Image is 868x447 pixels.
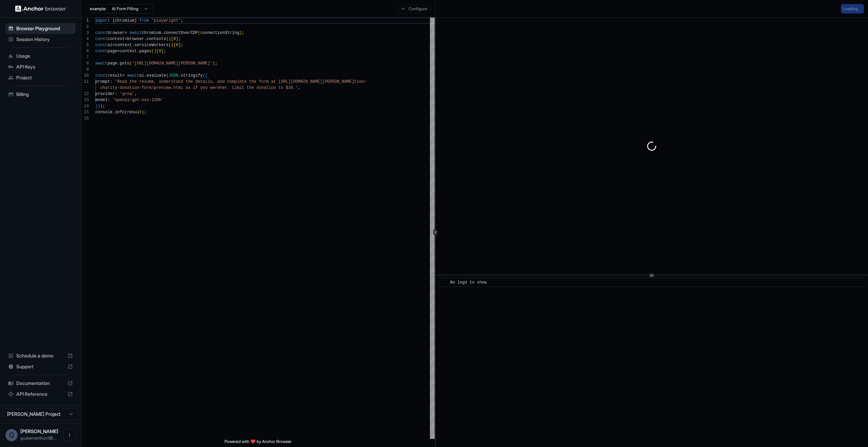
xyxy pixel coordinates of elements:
span: ; [103,104,105,109]
span: result [107,73,122,78]
span: ; [178,37,181,41]
span: ; [215,61,217,66]
span: stringify [181,73,203,78]
span: = [117,49,120,54]
div: 2 [81,24,89,30]
span: 'playwright' [152,18,181,23]
img: Anchor Logo [15,5,66,12]
span: evaluate [146,73,166,78]
span: '[URL][DOMAIN_NAME][PERSON_NAME]' [132,61,213,66]
div: API Keys [5,61,76,72]
span: ( [130,61,132,66]
div: 14 [81,103,89,109]
span: ( [203,73,205,78]
span: context [107,37,124,41]
span: ] [176,37,178,41]
span: ) [100,104,102,109]
div: 12 [81,91,89,97]
span: ) [154,49,156,54]
div: 5 [81,42,89,48]
span: Session History [16,36,73,43]
span: = [124,31,127,35]
span: JSON [169,73,178,78]
div: Session History [5,34,76,45]
span: 0 [176,43,178,47]
span: her. Limit the donation to $10.' [220,85,298,90]
span: . [132,43,134,47]
span: await [130,31,142,35]
div: 9 [81,66,89,73]
div: 8 [81,60,89,66]
div: Schedule a demo [5,350,76,361]
span: info [115,110,125,115]
span: Documentation [16,380,65,387]
div: 10 [81,73,89,79]
span: Support [16,363,65,370]
button: Open menu [63,429,76,441]
span: , [134,92,137,96]
span: ) [239,31,242,35]
span: browser [127,37,144,41]
span: , [298,85,300,90]
span: provider [95,92,115,96]
span: model [95,98,107,102]
span: connectOverCDP [164,31,198,35]
div: 15 [81,109,89,115]
span: } [134,18,137,23]
div: 16 [81,115,89,121]
span: . [144,73,146,78]
div: Documentation [5,378,76,389]
span: ) [169,37,171,41]
span: ) [213,61,215,66]
span: = [112,43,115,47]
span: ( [152,49,154,54]
span: const [95,49,107,54]
span: goto [120,61,130,66]
span: [ [171,37,173,41]
span: Schedule a demo [16,352,65,359]
div: 11 [81,79,89,85]
span: [ [156,49,159,54]
span: . [117,61,120,66]
div: 3 [81,30,89,36]
div: Usage [5,51,76,61]
div: 6 [81,48,89,54]
div: G [5,429,18,441]
div: 7 [81,54,89,60]
span: const [95,73,107,78]
span: ; [144,110,146,115]
span: = [122,73,124,78]
span: result [127,110,142,115]
div: Billing [5,89,76,100]
span: Guy Ben Simhon [20,428,58,434]
span: . [178,73,181,78]
span: context [115,43,132,47]
span: ai [107,43,112,47]
span: connectionString [200,31,239,35]
span: await [127,73,139,78]
span: : [107,98,110,102]
span: ; [181,18,183,23]
span: await [95,61,107,66]
span: 0 [159,49,161,54]
span: Usage [16,53,73,59]
span: : [110,79,112,84]
span: 'openai/gpt-oss-120b' [112,98,163,102]
div: Project [5,72,76,83]
span: . [112,110,115,115]
span: chromium [142,31,161,35]
span: ; [164,49,166,54]
div: 1 [81,18,89,24]
span: page [107,61,117,66]
span: ] [178,43,181,47]
span: prompt [95,79,110,84]
span: 0 [173,37,176,41]
span: contexts [146,37,166,41]
span: ( [166,37,169,41]
span: chromium [115,18,135,23]
span: 'groq' [120,92,134,96]
span: console [95,110,112,115]
span: ​ [442,279,445,286]
span: browser [107,31,124,35]
span: } [95,104,98,109]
